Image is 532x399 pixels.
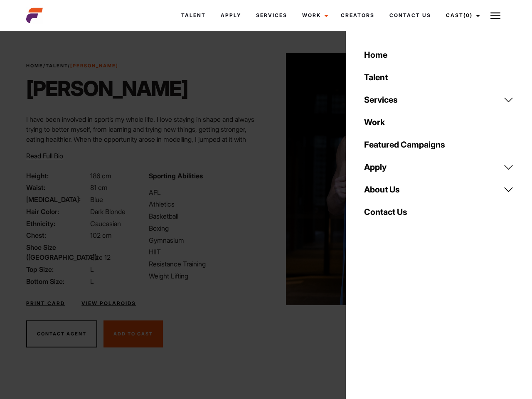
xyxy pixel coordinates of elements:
[26,7,43,24] img: cropped-aefm-brand-fav-22-square.png
[359,133,519,156] a: Featured Campaigns
[46,63,68,69] a: Talent
[359,201,519,223] a: Contact Us
[90,207,126,216] span: Dark Blonde
[249,4,295,27] a: Services
[90,231,112,239] span: 102 cm
[26,151,63,161] button: Read Full Bio
[382,4,438,27] a: Contact Us
[26,171,89,181] span: Height:
[149,211,261,221] li: Basketball
[359,178,519,201] a: About Us
[26,300,65,307] a: Print Card
[149,247,261,257] li: HIIT
[149,223,261,233] li: Boxing
[359,89,519,111] a: Services
[463,12,473,18] span: (0)
[26,63,43,69] a: Home
[213,4,249,27] a: Apply
[26,264,89,274] span: Top Size:
[490,11,500,21] img: Burger icon
[149,187,261,197] li: AFL
[359,156,519,178] a: Apply
[90,265,94,273] span: L
[26,152,63,160] span: Read Full Bio
[26,242,89,262] span: Shoe Size ([GEOGRAPHIC_DATA]):
[295,4,333,27] a: Work
[149,235,261,245] li: Gymnasium
[438,4,485,27] a: Cast(0)
[81,300,136,307] a: View Polaroids
[103,320,163,348] button: Add To Cast
[26,230,89,240] span: Chest:
[26,114,261,184] p: I have been involved in sport’s my whole life. I love staying in shape and always trying to bette...
[359,44,519,66] a: Home
[90,219,121,228] span: Caucasian
[90,253,111,261] span: Size 12
[174,4,213,27] a: Talent
[90,183,108,192] span: 81 cm
[70,63,118,69] strong: [PERSON_NAME]
[333,4,382,27] a: Creators
[149,199,261,209] li: Athletics
[26,207,89,217] span: Hair Color:
[149,259,261,269] li: Resistance Training
[90,277,94,286] span: L
[26,182,89,192] span: Waist:
[90,195,103,204] span: Blue
[26,76,188,101] h1: [PERSON_NAME]
[26,276,89,286] span: Bottom Size:
[26,195,89,204] span: [MEDICAL_DATA]:
[26,62,118,69] span: / /
[149,271,261,281] li: Weight Lifting
[113,331,153,337] span: Add To Cast
[359,111,519,133] a: Work
[359,66,519,89] a: Talent
[26,320,97,348] button: Contact Agent
[149,172,203,180] strong: Sporting Abilities
[90,172,111,180] span: 186 cm
[26,219,89,229] span: Ethnicity:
